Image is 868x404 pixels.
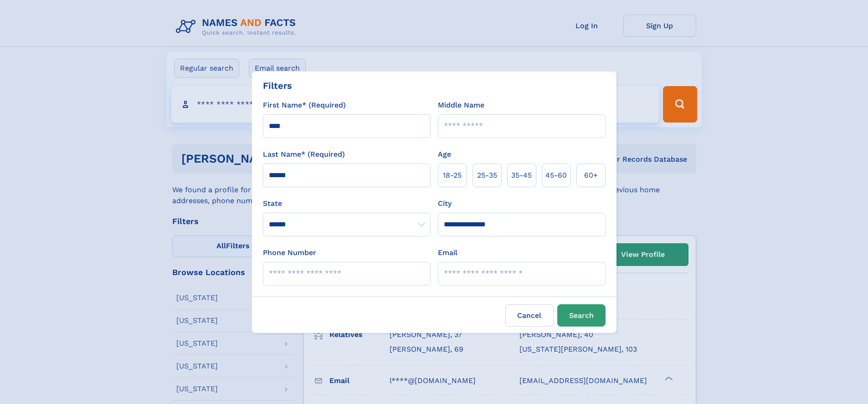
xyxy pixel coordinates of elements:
div: Filters [263,79,292,92]
label: Email [438,247,457,258]
span: 18‑25 [443,170,462,181]
span: 60+ [584,170,598,181]
label: Last Name* (Required) [263,149,345,160]
label: Middle Name [438,100,484,111]
label: Age [438,149,451,160]
label: City [438,198,452,209]
label: State [263,198,431,209]
button: Search [557,304,606,327]
span: 35‑45 [511,170,532,181]
span: 45‑60 [545,170,567,181]
span: 25‑35 [477,170,497,181]
label: Cancel [505,304,554,327]
label: Phone Number [263,247,316,258]
label: First Name* (Required) [263,100,346,111]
